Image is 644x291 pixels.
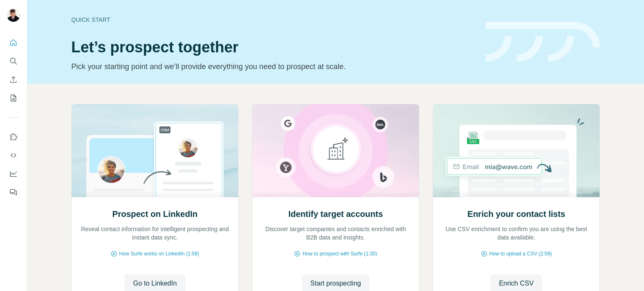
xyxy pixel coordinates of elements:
[71,15,475,24] div: Quick start
[7,54,20,69] button: Search
[252,104,419,197] img: Identify target accounts
[499,278,534,288] span: Enrich CSV
[310,278,361,288] span: Start prospecting
[112,208,197,220] h2: Prospect on LinkedIn
[433,104,600,197] img: Enrich your contact lists
[489,250,552,258] span: How to upload a CSV (2:59)
[71,104,239,197] img: Prospect on LinkedIn
[71,39,475,56] h1: Let’s prospect together
[133,278,177,288] span: Go to LinkedIn
[7,8,20,22] img: Avatar
[80,225,230,242] p: Reveal contact information for intelligent prospecting and instant data sync.
[119,250,199,258] span: How Surfe works on LinkedIn (1:58)
[71,61,475,72] p: Pick your starting point and we’ll provide everything you need to prospect at scale.
[7,35,20,50] button: Quick start
[302,250,377,258] span: How to prospect with Surfe (1:30)
[7,72,20,87] button: Enrich CSV
[7,166,20,181] button: Dashboard
[467,208,565,220] h2: Enrich your contact lists
[7,148,20,163] button: Use Surfe API
[7,129,20,144] button: Use Surfe on LinkedIn
[288,208,383,220] h2: Identify target accounts
[441,225,591,242] p: Use CSV enrichment to confirm you are using the best data available.
[7,90,20,106] button: My lists
[486,22,600,62] img: banner
[261,225,410,242] p: Discover target companies and contacts enriched with B2B data and insights.
[7,185,20,200] button: Feedback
